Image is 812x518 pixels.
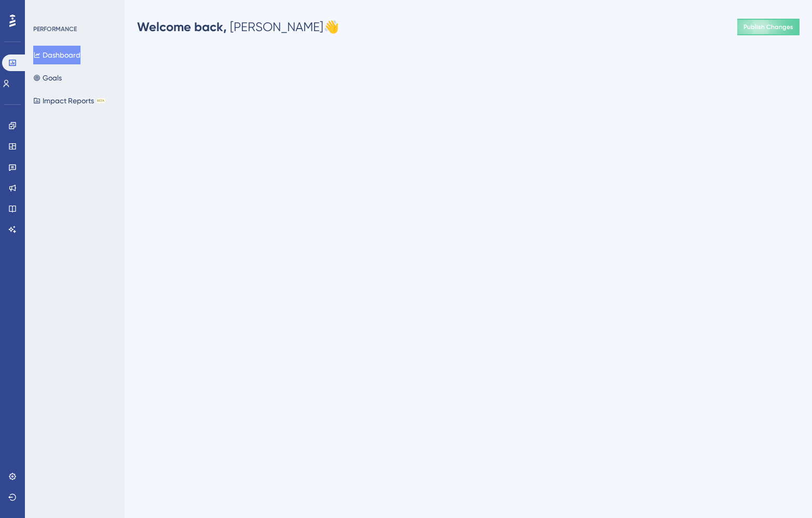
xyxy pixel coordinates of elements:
button: Publish Changes [737,19,800,35]
div: PERFORMANCE [33,25,77,33]
button: Impact ReportsBETA [33,91,105,110]
span: Welcome back, [137,19,227,34]
button: Goals [33,69,62,87]
div: BETA [96,98,105,103]
button: Dashboard [33,46,80,64]
span: Publish Changes [743,23,793,31]
div: [PERSON_NAME] 👋 [137,19,339,35]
